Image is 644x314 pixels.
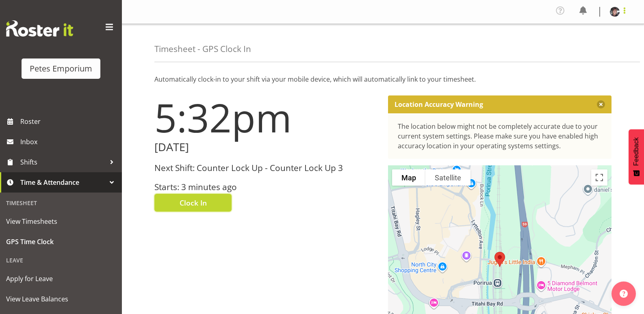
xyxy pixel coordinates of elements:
div: Petes Emporium [30,63,92,75]
button: Toggle fullscreen view [591,169,607,186]
div: The location below might not be completely accurate due to your current system settings. Please m... [398,121,602,151]
a: View Timesheets [2,211,120,232]
span: Apply for Leave [6,273,116,285]
span: Roster [20,115,118,128]
button: Close message [597,100,605,108]
a: View Leave Balances [2,289,120,309]
a: Apply for Leave [2,269,120,289]
img: Rosterit website logo [6,20,73,37]
img: help-xxl-2.png [620,290,628,298]
a: GPS Time Clock [2,232,120,252]
div: Timesheet [2,195,120,211]
span: Clock In [180,197,207,208]
h4: Timesheet - GPS Clock In [154,44,251,54]
span: Time & Attendance [20,176,106,188]
h1: 5:32pm [154,95,378,139]
h3: Next Shift: Counter Lock Up - Counter Lock Up 3 [154,163,378,173]
div: Leave [2,252,120,269]
button: Feedback - Show survey [629,129,644,184]
h3: Starts: 3 minutes ago [154,182,378,192]
button: Clock In [154,194,232,212]
img: michelle-whaleb4506e5af45ffd00a26cc2b6420a9100.png [610,7,620,17]
span: Inbox [20,136,118,148]
p: Location Accuracy Warning [395,100,483,108]
span: Feedback [633,137,640,166]
span: GPS Time Clock [6,236,116,248]
span: View Leave Balances [6,293,116,305]
p: Automatically clock-in to your shift via your mobile device, which will automatically link to you... [154,74,611,84]
h2: [DATE] [154,141,378,154]
button: Show street map [392,169,425,186]
span: Shifts [20,156,106,168]
button: Show satellite imagery [425,169,471,186]
span: View Timesheets [6,215,116,227]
